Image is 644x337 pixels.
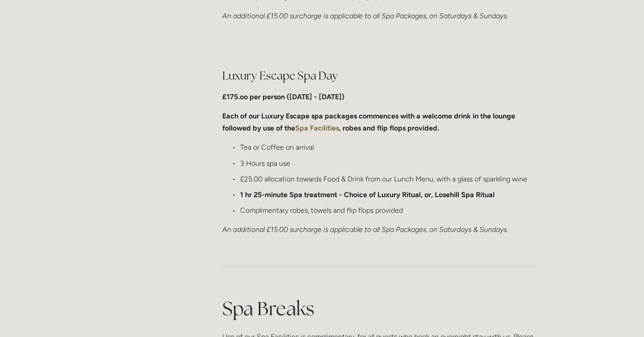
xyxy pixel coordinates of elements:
em: An additional £15.00 surcharge is applicable to all Spa Packages, on Saturdays & Sundays. [222,225,508,234]
a: Spa Facilities [295,124,339,132]
strong: 1 hr 25-minute Spa treatment - Choice of Luxury Ritual, or, Losehill Spa Ritual [240,190,495,199]
h1: Spa Breaks [222,295,536,322]
p: Complimentary robes, towels and flip flops provided [240,204,536,216]
strong: £175.oo per person ([DATE] - [DATE]) [222,93,344,101]
p: Tea or Coffee on arrival [240,141,536,153]
strong: Each of our Luxury Escape spa packages commences with a welcome drink in the lounge followed by u... [222,112,517,132]
em: An additional £15.00 surcharge is applicable to all Spa Packages, on Saturdays & Sundays. [222,12,508,20]
strong: , robes and flip flops provided. [339,124,439,132]
h2: Luxury Escape Spa Day [222,68,536,84]
p: £25.00 allocation towards Food & Drink from our Lunch Menu, with a glass of sparkling wine [240,173,536,185]
p: 3 Hours spa use [240,157,536,169]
